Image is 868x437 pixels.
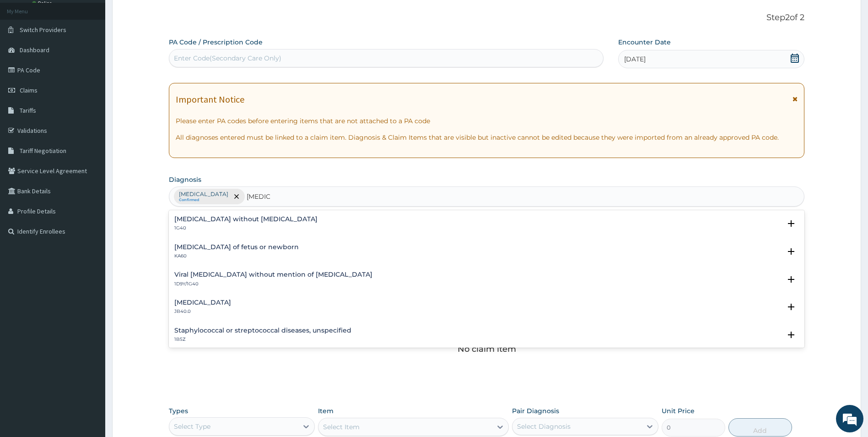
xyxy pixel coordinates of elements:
i: open select status [786,329,797,340]
p: Step 2 of 2 [169,13,805,23]
img: d_794563401_company_1708531726252_794563401 [17,46,37,69]
h4: [MEDICAL_DATA] [174,299,231,306]
p: No claim item [458,344,516,354]
p: 1G40 [174,225,318,231]
button: Add [728,418,792,437]
label: Pair Diagnosis [512,406,559,415]
span: Dashboard [20,46,49,54]
label: Types [169,407,188,415]
span: remove selection option [232,192,241,201]
h4: [MEDICAL_DATA] of fetus or newborn [174,244,299,251]
p: All diagnoses entered must be linked to a claim item. Diagnosis & Claim Items that are visible bu... [176,133,798,142]
label: Encounter Date [618,38,671,47]
p: 1D9Y/1G40 [174,281,372,287]
div: Select Type [174,422,210,431]
p: 1B5Z [174,336,351,343]
span: Tariffs [20,106,36,115]
label: Item [318,406,334,415]
div: Enter Code(Secondary Care Only) [174,54,281,63]
div: Select Diagnosis [517,422,571,431]
h4: [MEDICAL_DATA] without [MEDICAL_DATA] [174,216,318,223]
i: open select status [786,274,797,285]
span: Claims [20,86,38,94]
i: open select status [786,218,797,229]
i: open select status [786,301,797,312]
textarea: Type your message and hit 'Enter' [5,250,174,282]
span: Switch Providers [20,26,66,34]
span: Tariff Negotiation [20,147,66,155]
label: Unit Price [662,406,695,415]
span: [DATE] [624,55,646,64]
p: [MEDICAL_DATA] [179,191,228,198]
i: open select status [786,246,797,257]
h1: Important Notice [176,94,244,104]
label: Diagnosis [169,175,201,184]
h4: Staphylococcal or streptococcal diseases, unspecified [174,327,351,334]
p: JB40.0 [174,308,231,315]
small: Confirmed [179,198,228,202]
div: Chat with us now [48,51,154,63]
p: Please enter PA codes before entering items that are not attached to a PA code [176,116,798,126]
span: We're online! [53,115,126,208]
p: KA60 [174,253,299,259]
h4: Viral [MEDICAL_DATA] without mention of [MEDICAL_DATA] [174,271,372,278]
label: PA Code / Prescription Code [169,38,263,47]
div: Minimize live chat window [150,5,172,27]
